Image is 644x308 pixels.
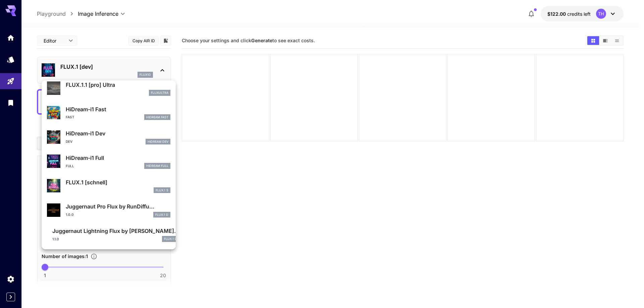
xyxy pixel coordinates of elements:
[52,237,59,242] p: 1.1.0
[66,202,170,210] p: Juggernaut Pro Flux by RunDiffu...
[47,151,170,172] div: HiDream-i1 FullFullHiDream Full
[47,78,170,99] div: FLUX.1.1 [pro] Ultrafluxultra
[156,188,168,193] p: FLUX.1 S
[164,237,177,241] p: FLUX.1 D
[47,200,170,220] div: Juggernaut Pro Flux by RunDiffu...1.0.0FLUX.1 D
[47,127,170,147] div: HiDream-i1 DevDevHiDream Dev
[146,164,168,168] p: HiDream Full
[52,227,179,235] p: Juggernaut Lightning Flux by [PERSON_NAME]...
[151,90,168,95] p: fluxultra
[155,212,168,217] p: FLUX.1 D
[66,139,72,144] p: Dev
[148,139,168,144] p: HiDream Dev
[47,224,170,245] div: Juggernaut Lightning Flux by [PERSON_NAME]...1.1.0FLUX.1 D
[66,105,170,113] p: HiDream-i1 Fast
[66,212,74,217] p: 1.0.0
[66,154,170,162] p: HiDream-i1 Full
[66,129,170,137] p: HiDream-i1 Dev
[66,164,74,169] p: Full
[146,115,168,120] p: HiDream Fast
[66,178,170,186] p: FLUX.1 [schnell]
[66,115,74,120] p: Fast
[47,103,170,123] div: HiDream-i1 FastFastHiDream Fast
[66,81,170,89] p: FLUX.1.1 [pro] Ultra
[47,176,170,196] div: FLUX.1 [schnell]FLUX.1 S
